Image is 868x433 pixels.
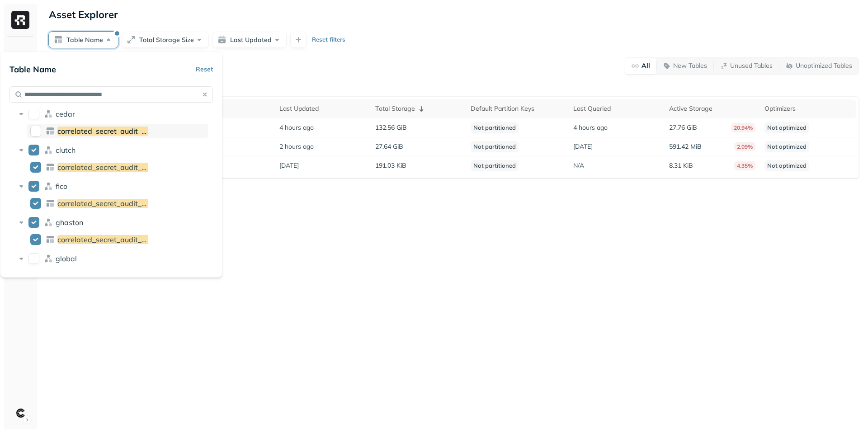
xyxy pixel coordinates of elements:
[734,161,755,170] p: 4.35%
[731,123,755,132] p: 20.94%
[122,32,209,48] button: Total Storage Size
[734,142,755,151] p: 2.09%
[375,142,403,151] p: 27.64 GiB
[375,104,462,114] div: Total Storage
[13,143,209,157] div: clutchclutch
[279,123,314,132] p: 4 hours ago
[27,232,208,247] div: correlated_secret_audit_permissioncorrelated_secret_audit_permission
[312,35,345,44] p: Reset filters
[30,234,41,245] button: correlated_secret_audit_permission
[764,104,851,113] div: Optimizers
[673,61,707,70] p: New Tables
[764,122,809,133] p: Not optimized
[30,162,41,173] button: correlated_secret_audit_permission
[57,199,178,208] span: correlated_secret_audit_permission
[9,64,56,75] p: Table Name
[375,161,406,170] p: 191.03 KiB
[279,142,314,151] p: 2 hours ago
[279,104,366,113] div: Last Updated
[573,104,660,113] div: Last Queried
[57,199,148,208] p: correlated_secret_audit_permission
[796,61,852,70] p: Unoptimized Tables
[57,127,148,136] p: correlated_secret_audit_permission
[471,141,519,152] p: Not partitioned
[573,123,608,132] p: 4 hours ago
[375,123,407,132] p: 132.56 GiB
[471,160,519,171] p: Not partitioned
[669,123,697,132] p: 27.76 GiB
[49,32,118,48] button: Table Name
[56,146,75,155] p: clutch
[13,179,209,193] div: ficofico
[57,127,178,136] span: correlated_secret_audit_permission
[471,122,519,133] p: Not partitioned
[30,198,41,209] button: correlated_secret_audit_permission
[28,253,39,264] button: global
[28,108,39,119] button: cedar
[573,161,584,170] p: N/A
[57,235,148,244] p: correlated_secret_audit_permission
[212,32,287,48] button: Last Updated
[30,126,41,136] button: correlated_secret_audit_permission
[14,407,27,419] img: Clutch
[57,163,148,172] p: correlated_secret_audit_permission
[196,61,213,77] button: Reset
[13,215,209,230] div: ghastonghaston
[27,160,208,174] div: correlated_secret_audit_permissioncorrelated_secret_audit_permission
[730,61,773,70] p: Unused Tables
[56,218,83,227] p: ghaston
[28,217,39,228] button: ghaston
[13,251,209,266] div: globalglobal
[279,161,299,170] p: [DATE]
[764,160,809,171] p: Not optimized
[57,163,178,172] span: correlated_secret_audit_permission
[49,8,118,21] p: Asset Explorer
[28,181,39,192] button: fico
[471,104,564,113] div: Default Partition Keys
[57,235,178,244] span: correlated_secret_audit_permission
[669,142,702,151] p: 591.42 MiB
[13,107,209,121] div: cedarcedar
[642,61,650,70] p: All
[669,104,755,113] div: Active Storage
[56,254,77,263] p: global
[764,141,809,152] p: Not optimized
[573,142,593,151] p: [DATE]
[27,196,208,211] div: correlated_secret_audit_permissioncorrelated_secret_audit_permission
[56,109,75,118] p: cedar
[14,51,26,62] img: Dashboard
[11,11,29,29] img: Ryft
[27,124,208,138] div: correlated_secret_audit_permissioncorrelated_secret_audit_permission
[28,145,39,155] button: clutch
[56,182,67,191] p: fico
[669,161,693,170] p: 8.31 KiB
